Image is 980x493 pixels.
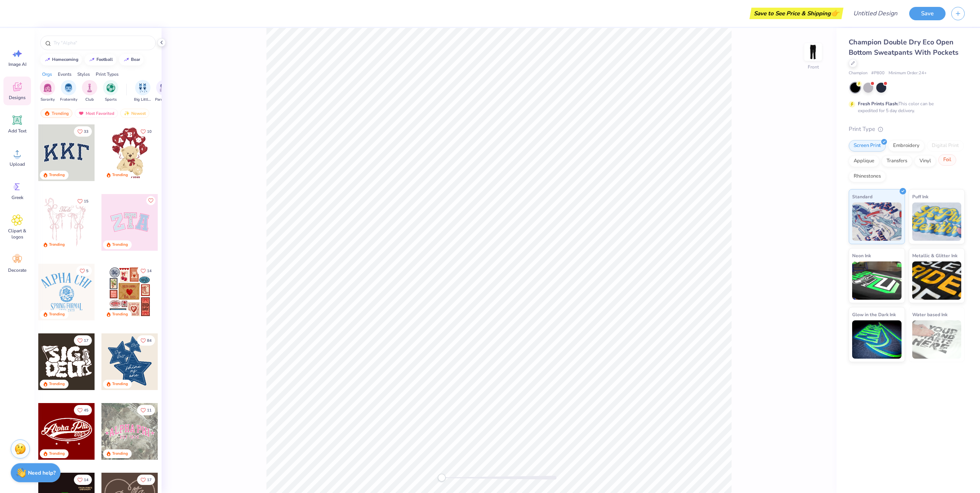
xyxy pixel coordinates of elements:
span: 14 [84,478,88,482]
div: Transfers [882,155,912,167]
span: Add Text [8,128,26,134]
img: Water based Ink [912,320,962,359]
button: filter button [103,80,118,103]
img: Metallic & Glitter Ink [912,261,962,300]
span: Upload [10,161,25,167]
div: bear [131,57,140,62]
div: football [96,57,113,62]
button: homecoming [40,54,82,65]
div: filter for Club [82,80,97,103]
div: homecoming [52,57,78,62]
img: Fraternity Image [64,83,73,92]
span: 45 [84,408,88,412]
img: Club Image [85,83,94,92]
span: Minimum Order: 24 + [889,70,927,77]
img: Parent's Weekend Image [160,83,168,92]
input: Try "Alpha" [53,39,151,47]
strong: Fresh Prints Flash: [858,101,898,107]
span: 33 [84,130,88,134]
div: Screen Print [849,140,886,152]
button: Like [137,266,155,276]
button: Like [74,335,92,346]
button: Like [137,126,155,137]
span: 15 [84,199,88,203]
button: Like [146,196,155,205]
div: Rhinestones [849,171,886,182]
input: Untitled Design [847,6,903,21]
span: Clipart & logos [5,228,30,240]
div: filter for Fraternity [60,80,77,103]
div: Trending [49,451,65,457]
img: Sports Image [106,83,115,92]
span: Neon Ink [852,251,871,260]
div: Trending [49,381,65,387]
span: Big Little Reveal [134,97,152,103]
span: 5 [86,269,88,273]
button: filter button [134,80,152,103]
div: Trending [112,242,128,248]
span: 10 [147,130,152,134]
span: Water based Ink [912,310,947,318]
span: Puff Ink [912,193,928,201]
span: Glow in the Dark Ink [852,310,896,318]
span: Sorority [41,97,55,103]
div: Trending [49,312,65,317]
img: trend_line.gif [89,57,95,62]
span: Club [85,97,94,103]
span: Greek [11,194,23,201]
span: 14 [147,269,152,273]
div: Most Favorited [75,109,118,118]
div: Trending [112,381,128,387]
div: Digital Print [927,140,964,152]
img: most_fav.gif [78,111,84,116]
span: Champion Double Dry Eco Open Bottom Sweatpants With Pockets [849,38,959,57]
div: Vinyl [915,155,936,167]
button: Like [137,405,155,415]
img: Glow in the Dark Ink [852,320,902,359]
div: Applique [849,155,879,167]
div: Accessibility label [438,474,446,482]
img: Big Little Reveal Image [139,83,147,92]
img: Standard [852,202,902,241]
div: Trending [41,109,72,118]
span: Decorate [8,267,26,273]
span: Standard [852,193,872,201]
div: Styles [77,71,90,78]
button: filter button [60,80,77,103]
button: filter button [40,80,55,103]
strong: Need help? [28,469,56,477]
div: Front [808,64,819,70]
button: Like [74,405,92,415]
div: Trending [112,451,128,457]
img: newest.gif [124,111,130,116]
span: Metallic & Glitter Ink [912,251,957,260]
span: # P800 [871,70,885,77]
button: Like [74,475,92,485]
span: Champion [849,70,867,77]
div: Trending [49,172,65,178]
button: filter button [155,80,173,103]
span: 84 [147,339,152,343]
div: filter for Sorority [40,80,55,103]
button: Save [909,7,946,20]
img: Neon Ink [852,261,902,300]
div: Print Type [849,125,965,134]
span: Fraternity [60,97,77,103]
span: 17 [147,478,152,482]
button: Like [76,266,92,276]
div: Trending [112,312,128,317]
span: Parent's Weekend [155,97,173,103]
div: Trending [49,242,65,248]
img: Puff Ink [912,202,962,241]
div: Save to See Price & Shipping [751,8,841,19]
img: trend_line.gif [44,57,51,62]
div: Orgs [42,71,52,78]
div: filter for Sports [103,80,118,103]
img: Front [805,44,821,60]
button: Like [74,196,92,206]
button: football [85,54,116,65]
img: trend_line.gif [123,57,129,62]
div: Events [58,71,72,78]
button: filter button [82,80,97,103]
div: Print Types [96,71,119,78]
